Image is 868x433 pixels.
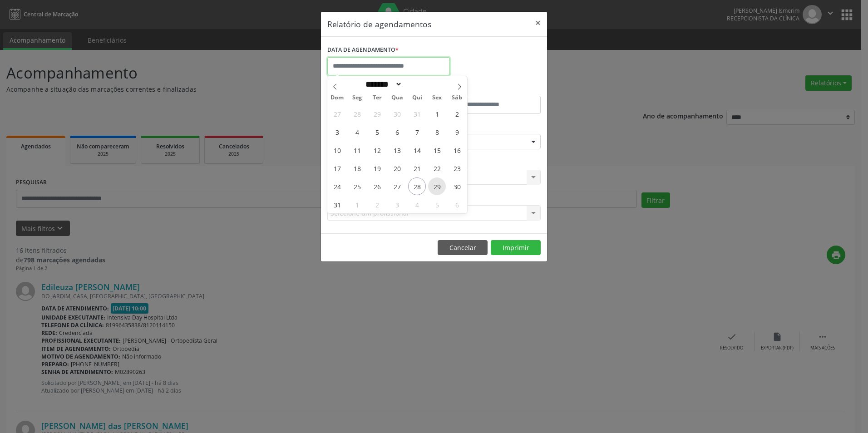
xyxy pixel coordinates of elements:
[428,123,446,141] span: Agosto 8, 2025
[388,123,406,141] span: Agosto 6, 2025
[388,141,406,159] span: Agosto 13, 2025
[428,141,446,159] span: Agosto 15, 2025
[448,105,466,123] span: Agosto 2, 2025
[368,196,386,213] span: Setembro 2, 2025
[347,95,367,101] span: Seg
[327,43,399,57] label: DATA DE AGENDAMENTO
[448,123,466,141] span: Agosto 9, 2025
[388,105,406,123] span: Julho 30, 2025
[428,177,446,195] span: Agosto 29, 2025
[368,159,386,177] span: Agosto 19, 2025
[348,123,366,141] span: Agosto 4, 2025
[428,159,446,177] span: Agosto 22, 2025
[448,141,466,159] span: Agosto 16, 2025
[448,159,466,177] span: Agosto 23, 2025
[428,105,446,123] span: Agosto 1, 2025
[408,123,426,141] span: Agosto 7, 2025
[387,95,407,101] span: Qua
[348,159,366,177] span: Agosto 18, 2025
[328,141,346,159] span: Agosto 10, 2025
[427,95,447,101] span: Sex
[408,105,426,123] span: Julho 31, 2025
[327,18,431,30] h5: Relatório de agendamentos
[447,95,467,101] span: Sáb
[491,240,541,256] button: Imprimir
[448,196,466,213] span: Setembro 6, 2025
[362,79,402,89] select: Month
[408,159,426,177] span: Agosto 21, 2025
[348,177,366,195] span: Agosto 25, 2025
[328,177,346,195] span: Agosto 24, 2025
[328,105,346,123] span: Julho 27, 2025
[328,159,346,177] span: Agosto 17, 2025
[368,141,386,159] span: Agosto 12, 2025
[436,82,541,96] label: ATÉ
[448,177,466,195] span: Agosto 30, 2025
[402,79,432,89] input: Year
[367,95,387,101] span: Ter
[327,95,347,101] span: Dom
[388,159,406,177] span: Agosto 20, 2025
[348,196,366,213] span: Setembro 1, 2025
[348,105,366,123] span: Julho 28, 2025
[408,141,426,159] span: Agosto 14, 2025
[328,196,346,213] span: Agosto 31, 2025
[388,177,406,195] span: Agosto 27, 2025
[328,123,346,141] span: Agosto 3, 2025
[408,177,426,195] span: Agosto 28, 2025
[368,177,386,195] span: Agosto 26, 2025
[408,196,426,213] span: Setembro 4, 2025
[438,240,488,256] button: Cancelar
[529,12,547,34] button: Close
[407,95,427,101] span: Qui
[368,123,386,141] span: Agosto 5, 2025
[388,196,406,213] span: Setembro 3, 2025
[348,141,366,159] span: Agosto 11, 2025
[428,196,446,213] span: Setembro 5, 2025
[368,105,386,123] span: Julho 29, 2025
